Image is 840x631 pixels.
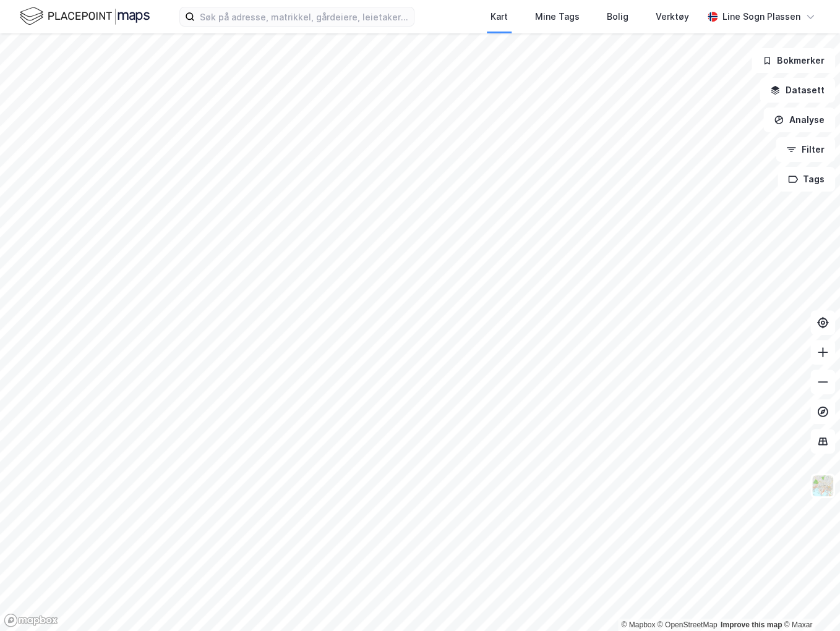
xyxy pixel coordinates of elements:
[607,9,628,24] div: Bolig
[621,620,655,629] a: Mapbox
[776,137,835,162] button: Filter
[778,572,840,631] div: Kontrollprogram for chat
[535,9,580,24] div: Mine Tags
[20,6,150,27] img: logo.f888ab2527a4732fd821a326f86c7f29.svg
[752,48,835,73] button: Bokmerker
[811,474,834,498] img: Z
[656,9,689,24] div: Verktøy
[778,572,840,631] iframe: Chat Widget
[778,167,835,192] button: Tags
[763,108,835,132] button: Analyse
[4,613,58,627] a: Mapbox homepage
[722,9,800,24] div: Line Sogn Plassen
[658,620,718,629] a: OpenStreetMap
[760,78,835,103] button: Datasett
[195,7,414,26] input: Søk på adresse, matrikkel, gårdeiere, leietakere eller personer
[491,9,508,24] div: Kart
[721,620,782,629] a: Improve this map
